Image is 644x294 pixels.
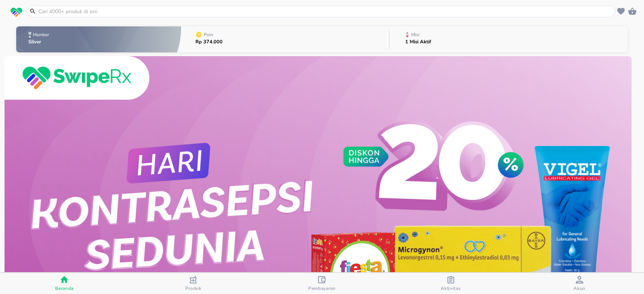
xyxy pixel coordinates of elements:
button: Misi1 Misi Aktif [389,24,628,54]
span: Pembayaran [308,285,336,291]
p: Member [33,32,49,37]
button: Produk [129,273,257,294]
span: Produk [185,285,201,291]
button: Akun [515,273,644,294]
p: Rp 374.000 [195,40,223,44]
span: Beranda [55,285,74,291]
p: Silver [28,40,51,44]
input: Cari 4000+ produk di sini [38,8,613,15]
p: Misi [411,32,420,37]
button: Aktivitas [386,273,515,294]
span: Aktivitas [441,285,461,291]
span: Akun [573,285,586,291]
button: MemberSilver [16,24,181,54]
button: PoinRp 374.000 [181,24,389,54]
p: Poin [204,32,213,37]
button: Pembayaran [258,273,386,294]
img: logo_swiperx_s.bd005f3b.svg [11,8,22,17]
p: 1 Misi Aktif [405,40,431,44]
